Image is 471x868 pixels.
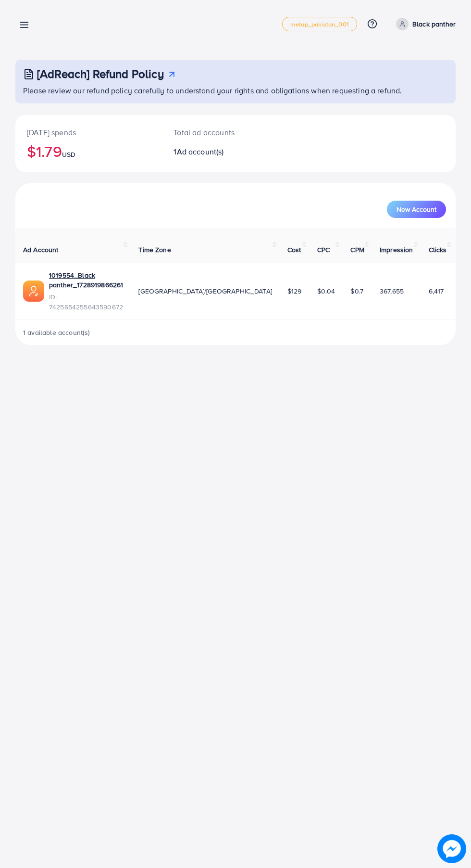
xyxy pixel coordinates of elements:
[49,270,123,290] a: 1019554_Black panther_1728919866261
[317,286,335,296] span: $0.04
[27,142,150,160] h2: $1.79
[174,127,260,138] p: Total ad accounts
[138,286,272,296] span: [GEOGRAPHIC_DATA]/[GEOGRAPHIC_DATA]
[397,206,436,213] span: New Account
[282,17,357,31] a: metap_pakistan_001
[49,292,123,312] span: ID: 7425654255643590672
[37,67,164,81] h3: [AdReach] Refund Policy
[23,281,44,302] img: ic-ads-acc.e4c84228.svg
[290,21,349,27] span: metap_pakistan_001
[412,18,456,30] p: Black panther
[138,245,171,255] span: Time Zone
[287,286,302,296] span: $129
[350,245,364,255] span: CPM
[437,834,466,863] img: image
[387,201,446,218] button: New Account
[27,127,150,138] p: [DATE] spends
[380,245,413,255] span: Impression
[174,147,260,156] h2: 1
[350,286,363,296] span: $0.7
[287,245,301,255] span: Cost
[429,245,447,255] span: Clicks
[392,18,456,30] a: Black panther
[62,150,75,159] span: USD
[177,146,224,157] span: Ad account(s)
[429,286,444,296] span: 6,417
[23,85,450,96] p: Please review our refund policy carefully to understand your rights and obligations when requesti...
[23,245,59,255] span: Ad Account
[380,286,404,296] span: 367,655
[317,245,330,255] span: CPC
[23,328,90,337] span: 1 available account(s)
